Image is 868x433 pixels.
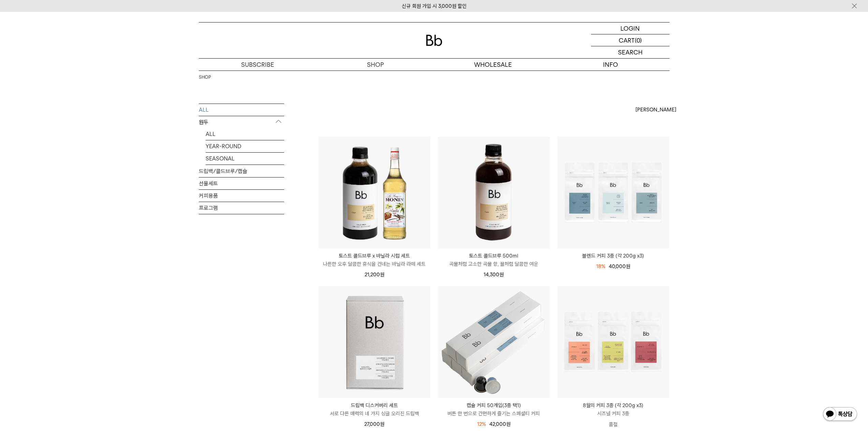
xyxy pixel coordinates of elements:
[591,22,670,34] a: LOGIN
[635,34,642,46] p: (0)
[199,116,284,128] p: 원두
[319,409,430,418] p: 서로 다른 매력의 네 가지 싱글 오리진 드립백
[364,421,384,427] span: 27,000
[489,421,511,427] span: 42,000
[365,272,384,278] span: 21,200
[199,59,317,71] a: SUBSCRIBE
[438,401,550,409] p: 캡슐 커피 50개입(3종 택1)
[484,272,504,278] span: 14,300
[199,177,284,189] a: 선물세트
[438,401,550,418] a: 캡슐 커피 50개입(3종 택1) 버튼 한 번으로 간편하게 즐기는 스페셜티 커피
[206,153,284,165] a: SEASONAL
[626,263,630,269] span: 원
[199,202,284,214] a: 프로그램
[557,401,669,409] p: 8월의 커피 3종 (각 200g x3)
[319,137,430,248] img: 토스트 콜드브루 x 바닐라 시럽 세트
[596,262,605,270] div: 18%
[499,272,504,278] span: 원
[438,252,550,260] p: 토스트 콜드브루 500ml
[199,74,211,81] a: SHOP
[557,418,669,431] p: 품절
[199,165,284,177] a: 드립백/콜드브루/캡슐
[319,401,430,409] p: 드립백 디스커버리 세트
[319,286,430,398] img: 드립백 디스커버리 세트
[557,137,669,248] img: 블렌드 커피 3종 (각 200g x3)
[609,263,630,269] span: 40,000
[206,128,284,140] a: ALL
[438,286,550,398] img: 캡슐 커피 50개입(3종 택1)
[199,104,284,116] a: ALL
[438,252,550,268] a: 토스트 콜드브루 500ml 곡물처럼 고소한 곡물 향, 꿀처럼 달콤한 여운
[199,190,284,202] a: 커피용품
[402,3,467,9] a: 신규 회원 가입 시 3,000원 할인
[319,252,430,268] a: 토스트 콜드브루 x 바닐라 시럽 세트 나른한 오후 달콤한 휴식을 건네는 바닐라 라떼 세트
[552,59,670,71] p: INFO
[426,35,442,46] img: 로고
[557,252,669,260] a: 블렌드 커피 3종 (각 200g x3)
[618,46,643,58] p: SEARCH
[619,34,635,46] p: CART
[506,421,511,427] span: 원
[822,406,858,423] img: 카카오톡 채널 1:1 채팅 버튼
[557,409,669,418] p: 시즈널 커피 3종
[591,34,670,46] a: CART (0)
[319,252,430,260] p: 토스트 콜드브루 x 바닐라 시럽 세트
[206,140,284,152] a: YEAR-ROUND
[438,137,550,248] img: 토스트 콜드브루 500ml
[317,59,434,71] a: SHOP
[434,59,552,71] p: WHOLESALE
[380,421,384,427] span: 원
[477,420,486,428] div: 12%
[319,401,430,418] a: 드립백 디스커버리 세트 서로 다른 매력의 네 가지 싱글 오리진 드립백
[620,22,640,34] p: LOGIN
[380,272,384,278] span: 원
[319,260,430,268] p: 나른한 오후 달콤한 휴식을 건네는 바닐라 라떼 세트
[438,260,550,268] p: 곡물처럼 고소한 곡물 향, 꿀처럼 달콤한 여운
[557,286,669,398] img: 8월의 커피 3종 (각 200g x3)
[438,409,550,418] p: 버튼 한 번으로 간편하게 즐기는 스페셜티 커피
[557,401,669,418] a: 8월의 커피 3종 (각 200g x3) 시즈널 커피 3종
[635,106,676,114] span: [PERSON_NAME]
